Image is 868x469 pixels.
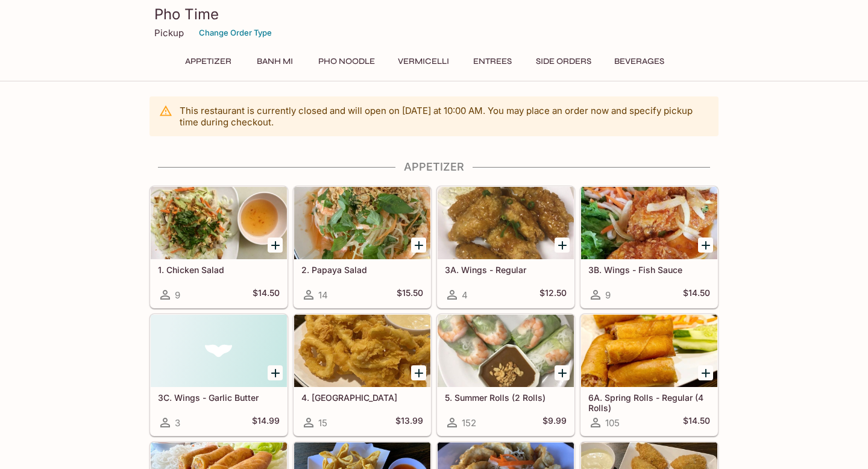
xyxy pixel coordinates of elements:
[294,186,431,308] a: 2. Papaya Salad14$15.50
[149,160,719,174] h4: Appetizer
[180,105,709,128] p: This restaurant is currently closed and will open on [DATE] at 10:00 AM . You may place an order ...
[301,392,423,403] h5: 4. [GEOGRAPHIC_DATA]
[151,315,287,387] div: 3C. Wings - Garlic Butter
[301,265,423,275] h5: 2. Papaya Salad
[539,288,567,302] h5: $12.50
[154,27,184,39] p: Pickup
[294,315,430,387] div: 4. Calamari
[397,288,423,302] h5: $15.50
[154,5,714,24] h3: Pho Time
[437,186,574,308] a: 3A. Wings - Regular4$12.50
[411,365,426,380] button: Add 4. Calamari
[391,53,456,70] button: Vermicelli
[175,417,180,429] span: 3
[588,392,710,412] h5: 6A. Spring Rolls - Regular (4 Rolls)
[252,415,280,430] h5: $14.99
[158,392,280,403] h5: 3C. Wings - Garlic Butter
[580,314,718,436] a: 6A. Spring Rolls - Regular (4 Rolls)105$14.50
[683,415,710,430] h5: $14.50
[581,187,717,259] div: 3B. Wings - Fish Sauce
[581,315,717,387] div: 6A. Spring Rolls - Regular (4 Rolls)
[151,187,287,259] div: 1. Chicken Salad
[150,314,288,436] a: 3C. Wings - Garlic Butter3$14.99
[294,314,431,436] a: 4. [GEOGRAPHIC_DATA]15$13.99
[158,265,280,275] h5: 1. Chicken Salad
[605,417,620,429] span: 105
[437,314,574,436] a: 5. Summer Rolls (2 Rolls)152$9.99
[683,288,710,302] h5: $14.50
[318,289,328,301] span: 14
[178,53,238,70] button: Appetizer
[438,187,574,259] div: 3A. Wings - Regular
[608,53,671,70] button: Beverages
[395,415,423,430] h5: $13.99
[150,186,288,308] a: 1. Chicken Salad9$14.50
[248,53,302,70] button: Banh Mi
[698,238,713,253] button: Add 3B. Wings - Fish Sauce
[588,265,710,275] h5: 3B. Wings - Fish Sauce
[465,53,520,70] button: Entrees
[268,238,283,253] button: Add 1. Chicken Salad
[268,365,283,380] button: Add 3C. Wings - Garlic Butter
[193,24,277,42] button: Change Order Type
[318,417,327,429] span: 15
[445,265,567,275] h5: 3A. Wings - Regular
[698,365,713,380] button: Add 6A. Spring Rolls - Regular (4 Rolls)
[438,315,574,387] div: 5. Summer Rolls (2 Rolls)
[462,289,468,301] span: 4
[580,186,718,308] a: 3B. Wings - Fish Sauce9$14.50
[605,289,611,301] span: 9
[175,289,180,301] span: 9
[312,53,382,70] button: Pho Noodle
[462,417,476,429] span: 152
[555,365,570,380] button: Add 5. Summer Rolls (2 Rolls)
[445,392,567,403] h5: 5. Summer Rolls (2 Rolls)
[529,53,598,70] button: Side Orders
[555,238,570,253] button: Add 3A. Wings - Regular
[253,288,280,302] h5: $14.50
[542,415,567,430] h5: $9.99
[411,238,426,253] button: Add 2. Papaya Salad
[294,187,430,259] div: 2. Papaya Salad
